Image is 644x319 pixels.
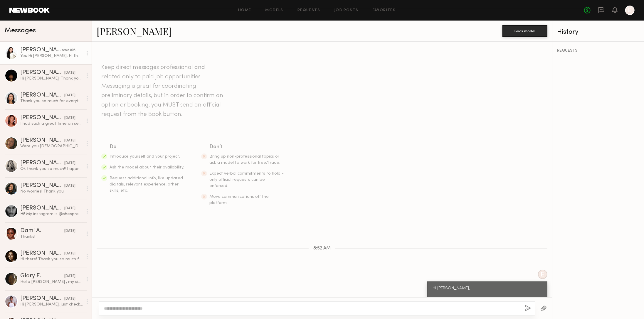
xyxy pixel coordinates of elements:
[20,70,64,76] div: [PERSON_NAME]
[238,9,251,12] a: Home
[20,296,64,302] div: [PERSON_NAME]
[20,47,62,53] div: [PERSON_NAME]
[64,161,75,166] div: [DATE]
[20,256,83,262] div: Hi there! Thank you so much for sending across the details :) the timeline works perfectly for me...
[110,176,183,193] span: Request additional info, like updated digitals, relevant experience, other skills, etc.
[64,138,75,144] div: [DATE]
[20,92,64,98] div: [PERSON_NAME]
[557,29,639,36] div: History
[20,115,64,121] div: [PERSON_NAME]
[64,183,75,189] div: [DATE]
[64,206,75,211] div: [DATE]
[64,251,75,256] div: [DATE]
[62,48,75,53] div: 8:52 AM
[20,166,83,172] div: Ok thank you so much!! I appreciate it :) also if you're ever working for a client that wants to ...
[20,121,83,126] div: I had such a great time on set! Thank you for the opportunity and I can’t wait to see the final s...
[64,228,75,234] div: [DATE]
[209,143,285,151] div: Don’t
[313,246,331,251] span: 8:52 AM
[20,53,83,59] div: You: Hi [PERSON_NAME], Hi there, I’m reaching out on behalf of Versed Skin. We’re currently casti...
[20,251,64,256] div: [PERSON_NAME]
[20,98,83,104] div: Thank you so much for everything hoping to work together soon 💕
[20,76,83,81] div: Hi [PERSON_NAME]! Thank you so much for reaching out—and I sincerely apologize for the delayed re...
[373,9,396,12] a: Favorites
[20,228,64,234] div: Dami A.
[297,9,320,12] a: Requests
[110,143,185,151] div: Do
[110,155,180,158] span: Introduce yourself and your project.
[20,183,64,189] div: [PERSON_NAME]
[64,115,75,121] div: [DATE]
[20,302,83,307] div: Hi [PERSON_NAME], just checking in for confirmation!
[97,25,171,37] a: [PERSON_NAME]
[20,279,83,285] div: Hello [PERSON_NAME] , my sincere apologies for not responding sooner. I took a pause on Newbook b...
[209,155,280,165] span: Bring up non-professional topics or ask a model to work for free/trade.
[557,49,639,53] div: REQUESTS
[20,234,83,239] div: Thanks!
[502,28,547,33] a: Book model
[20,189,83,194] div: No worries! Thank you
[20,205,64,211] div: [PERSON_NAME]
[64,274,75,279] div: [DATE]
[64,93,75,98] div: [DATE]
[209,172,284,188] span: Expect verbal commitments to hold - only official requests can be enforced.
[265,9,283,12] a: Models
[20,144,83,149] div: Were you [DEMOGRAPHIC_DATA] able to come into agreement? I haven’t heard anything back yet
[5,27,36,34] span: Messages
[209,195,269,205] span: Move communications off the platform.
[20,211,83,217] div: Hi! My instagram is @shespreet. Since I won’t be required to post onto my social as well, the rat...
[64,296,75,302] div: [DATE]
[334,9,359,12] a: Job Posts
[64,70,75,76] div: [DATE]
[20,160,64,166] div: [PERSON_NAME]
[502,25,547,37] button: Book model
[20,273,64,279] div: Glory E.
[20,138,64,144] div: [PERSON_NAME]
[625,6,635,15] a: E
[110,166,184,169] span: Ask the model about their availability.
[101,63,225,119] header: Keep direct messages professional and related only to paid job opportunities. Messaging is great ...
